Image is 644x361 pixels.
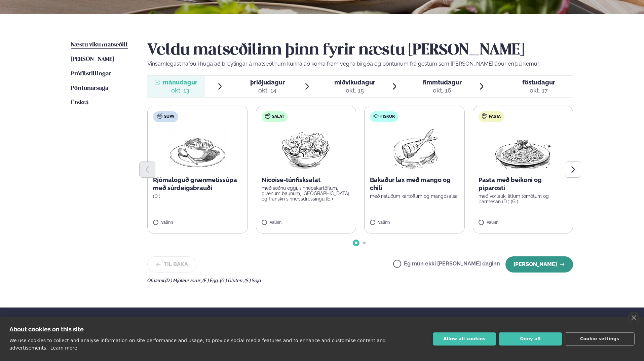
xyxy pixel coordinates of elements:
button: Next slide [565,161,581,178]
span: föstudagur [522,79,555,86]
p: (D ) [153,193,242,199]
p: Bakaður lax með mango og chilí [370,176,459,192]
button: Til baka [147,256,196,273]
button: Deny all [499,332,562,346]
p: Rjómalöguð grænmetissúpa með súrdeigsbrauði [153,176,242,192]
span: Næstu viku matseðill [71,42,128,48]
button: Allow all cookies [433,332,496,346]
strong: About cookies on this site [9,326,84,333]
button: Cookie settings [565,332,635,346]
img: Spagetti.png [493,128,553,171]
span: (D ) Mjólkurvörur , [165,278,202,283]
a: Útskrá [71,99,88,107]
span: (G ) Glúten , [220,278,244,283]
p: Pasta með beikoni og piparosti [479,176,568,192]
p: Vinsamlegast hafðu í huga að breytingar á matseðlinum kunna að koma fram vegna birgða og pöntunum... [147,60,573,68]
span: (E ) Egg , [202,278,220,283]
div: okt. 15 [334,86,375,95]
span: Go to slide 1 [355,242,357,244]
div: okt. 17 [522,86,555,95]
img: Salad.png [276,128,336,171]
span: Súpa [164,114,174,119]
span: (S ) Soja [244,278,261,283]
span: Salat [272,114,284,119]
img: Soup.png [168,128,227,171]
p: með soðnu eggi, sinnepskartöflum, grænum baunum, [GEOGRAPHIC_DATA] og franskri sinnepsdressingu (E ) [262,185,351,202]
a: [PERSON_NAME] [71,56,114,64]
span: [PERSON_NAME] [71,57,114,62]
p: með vorlauk, litlum tómötum og parmesan (D ) (G ) [479,193,568,204]
span: Pasta [489,114,501,119]
span: Útskrá [71,100,88,106]
h2: Veldu matseðilinn þinn fyrir næstu [PERSON_NAME] [147,41,573,60]
button: [PERSON_NAME] [505,256,573,273]
img: salad.svg [265,113,270,119]
button: Previous slide [139,161,155,178]
span: miðvikudagur [334,79,375,86]
p: með ristuðum kartöflum og mangósalsa [370,193,459,199]
div: Ofnæmi: [147,278,573,283]
span: Fiskur [380,114,395,119]
img: pasta.svg [482,113,487,119]
span: Pöntunarsaga [71,85,108,91]
a: Næstu viku matseðill [71,41,128,49]
span: Go to slide 2 [363,242,366,244]
img: Fish.png [385,128,444,171]
p: Nicoise-túnfisksalat [262,176,351,184]
img: soup.svg [157,113,162,119]
a: Learn more [50,345,77,351]
div: okt. 14 [250,86,285,95]
div: okt. 16 [423,86,462,95]
span: þriðjudagur [250,79,285,86]
p: We use cookies to collect and analyse information on site performance and usage, to provide socia... [9,338,386,351]
img: fish.svg [373,113,379,119]
span: mánudagur [163,79,197,86]
a: Pöntunarsaga [71,84,108,93]
div: okt. 13 [163,86,197,95]
span: fimmtudagur [423,79,462,86]
span: Prófílstillingar [71,71,111,77]
a: Prófílstillingar [71,70,111,78]
a: close [628,312,639,323]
